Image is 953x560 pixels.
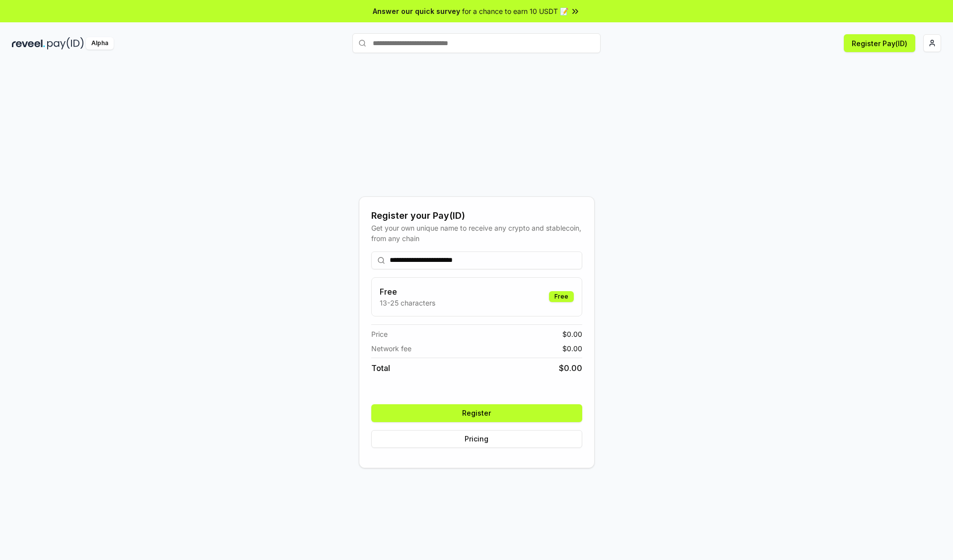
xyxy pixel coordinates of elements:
[562,343,582,354] span: $ 0.00
[371,329,388,339] span: Price
[373,6,460,16] span: Answer our quick survey
[47,37,84,50] img: pay_id
[549,291,574,302] div: Free
[562,329,582,339] span: $ 0.00
[380,298,435,308] p: 13-25 characters
[86,37,114,50] div: Alpha
[380,286,435,298] h3: Free
[371,223,582,244] div: Get your own unique name to receive any crypto and stablecoin, from any chain
[462,6,568,16] span: for a chance to earn 10 USDT 📝
[844,34,915,52] button: Register Pay(ID)
[371,362,390,374] span: Total
[12,37,45,50] img: reveel_dark
[371,209,582,223] div: Register your Pay(ID)
[371,430,582,448] button: Pricing
[371,404,582,422] button: Register
[371,343,411,354] span: Network fee
[559,362,582,374] span: $ 0.00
